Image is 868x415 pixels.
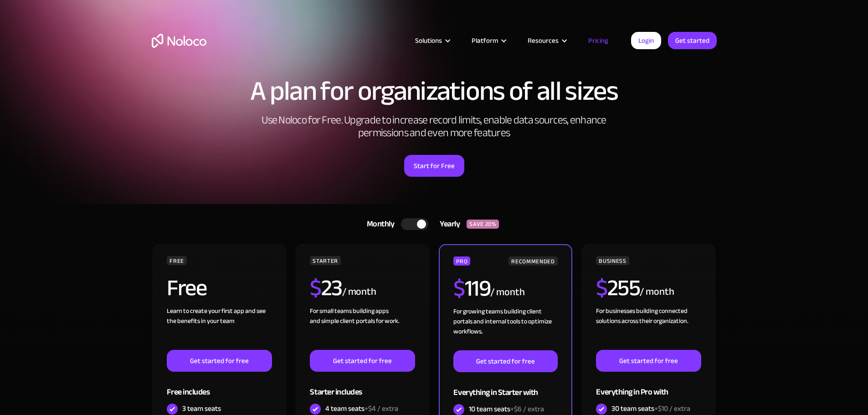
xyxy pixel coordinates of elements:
[453,307,557,350] div: For growing teams building client portals and internal tools to optimize workflows.
[182,404,221,414] div: 3 team seats
[596,277,640,299] h2: 255
[167,350,272,372] a: Get started for free
[611,404,690,414] div: 30 team seats
[508,256,557,266] div: RECOMMENDED
[631,32,661,49] a: Login
[453,256,470,266] div: PRO
[516,35,577,46] div: Resources
[167,256,187,265] div: FREE
[415,35,442,46] div: Solutions
[596,256,629,265] div: BUSINESS
[467,220,499,229] div: SAVE 20%
[453,277,490,300] h2: 119
[428,217,467,231] div: Yearly
[167,372,272,401] div: Free includes
[404,35,460,46] div: Solutions
[528,35,559,46] div: Resources
[310,372,415,401] div: Starter includes
[310,277,342,299] h2: 23
[596,350,701,372] a: Get started for free
[453,372,557,402] div: Everything in Starter with
[325,404,398,414] div: 4 team seats
[490,285,524,300] div: / month
[596,372,701,401] div: Everything in Pro with
[460,35,516,46] div: Platform
[596,306,701,350] div: For businesses building connected solutions across their organization. ‍
[342,285,376,299] div: / month
[577,35,620,46] a: Pricing
[167,306,272,350] div: Learn to create your first app and see the benefits in your team ‍
[596,266,607,309] span: $
[152,77,717,105] h1: A plan for organizations of all sizes
[640,285,674,299] div: / month
[252,114,616,139] h2: Use Noloco for Free. Upgrade to increase record limits, enable data sources, enhance permissions ...
[152,34,206,48] a: home
[472,35,498,46] div: Platform
[668,32,717,49] a: Get started
[453,350,557,372] a: Get started for free
[355,217,401,231] div: Monthly
[310,266,321,309] span: $
[310,256,340,265] div: STARTER
[453,267,465,310] span: $
[310,306,415,350] div: For small teams building apps and simple client portals for work. ‍
[310,350,415,372] a: Get started for free
[404,155,464,177] a: Start for Free
[167,277,206,299] h2: Free
[469,404,544,414] div: 10 team seats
